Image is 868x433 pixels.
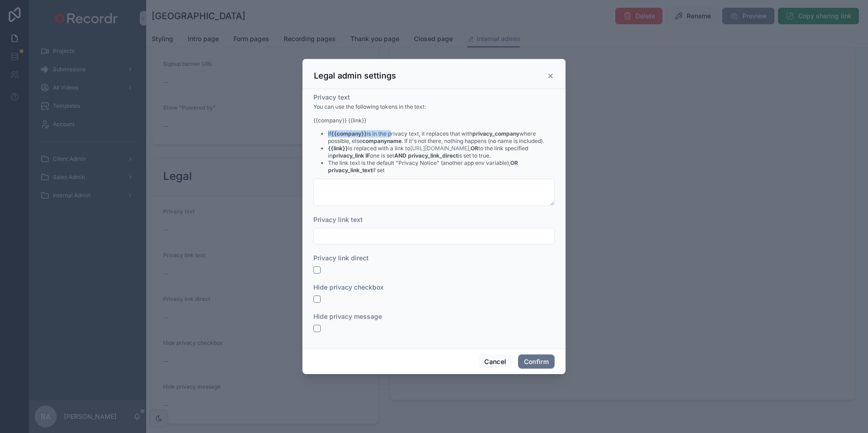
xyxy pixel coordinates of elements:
[362,137,402,144] strong: companyname
[394,152,407,159] strong: AND
[313,116,555,125] p: {{company}} {{link}}
[408,152,458,159] strong: privacy_link_direct
[328,159,518,174] strong: OR privacy_link_text
[314,70,396,81] h3: Legal admin settings
[518,354,555,369] button: Confirm
[472,130,519,137] strong: privacy_company
[478,354,512,369] button: Cancel
[328,145,555,159] li: is replaced with a link to , to the link specified in one is set is set to true.
[331,130,367,137] strong: {{company}}
[313,103,555,111] p: You can use the following tokens in the text:
[328,145,348,152] strong: {{link}}
[313,283,384,291] span: Hide privacy checkbox
[410,145,469,152] a: [URL][DOMAIN_NAME]
[471,145,478,152] strong: OR
[313,312,382,320] span: Hide privacy message
[313,216,363,223] span: Privacy link text
[313,93,350,101] span: Privacy text
[328,159,555,174] li: The link text is the default "Privacy Notice" (another app env variable), if set
[365,152,370,159] strong: IF
[333,152,364,159] strong: privacy_link
[328,130,555,145] li: If is in the privacy text, it replaces that with where possible, else . If it's not there, nothin...
[313,254,369,262] span: Privacy link direct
